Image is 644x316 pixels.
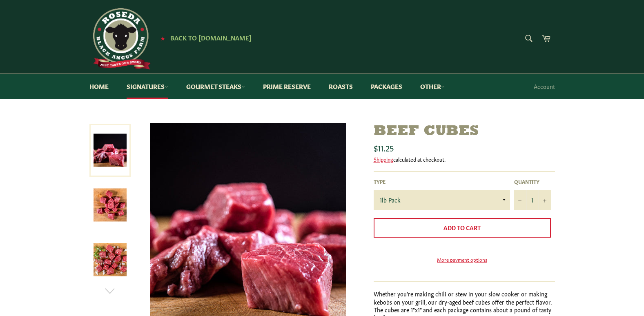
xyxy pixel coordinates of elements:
a: Packages [363,74,410,99]
a: Home [81,74,117,99]
a: ★ Back to [DOMAIN_NAME] [156,35,252,41]
span: $11.25 [374,142,394,153]
span: ★ [160,35,165,41]
img: Beef Cubes [94,189,127,222]
button: Add to Cart [374,218,551,238]
button: Increase item quantity by one [539,190,551,210]
a: More payment options [374,256,551,263]
span: Add to Cart [443,223,481,231]
a: Shipping [374,155,393,163]
a: Other [412,74,453,99]
a: Roasts [321,74,361,99]
label: Type [374,178,510,185]
h1: Beef Cubes [374,123,555,140]
a: Account [530,74,559,98]
a: Signatures [118,74,176,99]
div: calculated at checkout. [374,156,555,163]
span: Back to [DOMAIN_NAME] [170,33,252,42]
label: Quantity [514,178,551,185]
a: Gourmet Steaks [178,74,253,99]
img: Roseda Beef [89,8,151,69]
a: Prime Reserve [255,74,319,99]
img: Beef Cubes [94,243,127,276]
button: Reduce item quantity by one [514,190,526,210]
